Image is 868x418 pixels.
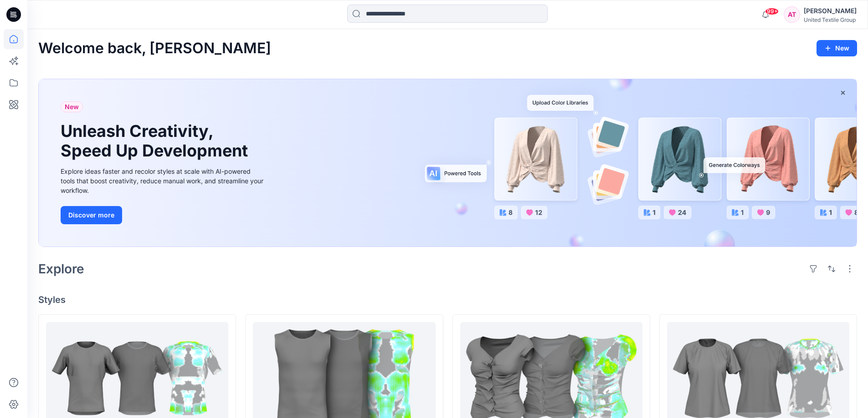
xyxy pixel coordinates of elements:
span: 99+ [765,8,779,15]
h4: Styles [38,294,857,305]
div: [PERSON_NAME] [804,5,857,16]
button: Discover more [61,206,122,224]
h2: Explore [38,262,84,276]
span: New [65,101,79,112]
div: AT [784,6,800,23]
button: New [817,40,857,56]
h1: Unleash Creativity, Speed Up Development [61,121,252,161]
h2: Welcome back, [PERSON_NAME] [38,40,271,57]
div: United Textile Group [804,16,857,23]
a: Discover more [61,206,266,224]
div: Explore ideas faster and recolor styles at scale with AI-powered tools that boost creativity, red... [61,166,266,195]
